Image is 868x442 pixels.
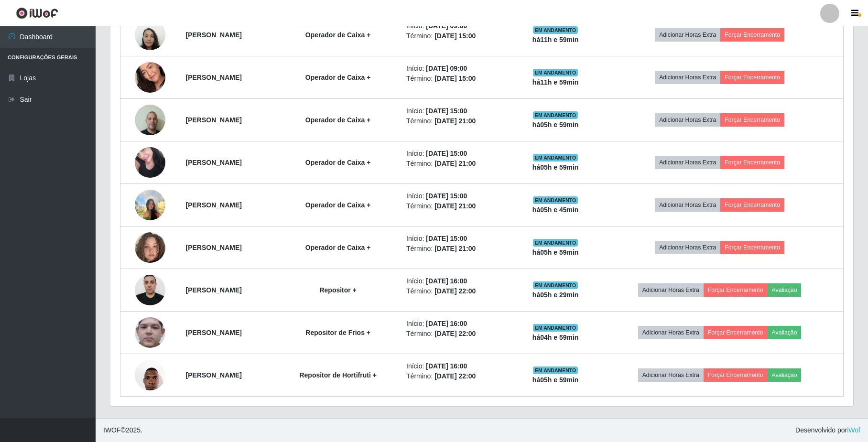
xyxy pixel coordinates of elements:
strong: [PERSON_NAME] [185,31,241,39]
span: IWOF [103,426,121,434]
time: [DATE] 16:00 [426,362,467,370]
span: EM ANDAMENTO [533,69,578,76]
img: 1751065972861.jpeg [135,220,165,275]
strong: há 11 h e 59 min [532,78,579,86]
strong: há 05 h e 59 min [532,163,579,171]
span: Desenvolvido por [795,425,860,435]
time: [DATE] 09:00 [426,65,467,72]
span: EM ANDAMENTO [533,26,578,34]
button: Avaliação [768,368,802,382]
li: Término: [406,329,509,339]
span: EM ANDAMENTO [533,154,578,162]
button: Avaliação [768,326,802,339]
strong: [PERSON_NAME] [185,201,241,209]
li: Início: [406,234,509,244]
strong: Operador de Caixa + [305,201,371,209]
strong: [PERSON_NAME] [185,159,241,166]
strong: há 05 h e 59 min [532,121,579,129]
time: [DATE] 21:00 [434,117,476,125]
strong: [PERSON_NAME] [185,74,241,81]
time: [DATE] 21:00 [434,202,476,210]
li: Término: [406,116,509,126]
button: Forçar Encerramento [720,28,784,42]
button: Adicionar Horas Extra [655,113,720,127]
time: [DATE] 15:00 [426,107,467,115]
time: [DATE] 22:00 [434,372,476,380]
button: Adicionar Horas Extra [655,71,720,84]
li: Início: [406,361,509,371]
time: [DATE] 22:00 [434,330,476,337]
button: Forçar Encerramento [704,326,768,339]
span: EM ANDAMENTO [533,281,578,289]
button: Forçar Encerramento [720,113,784,127]
strong: há 05 h e 59 min [532,376,579,384]
button: Forçar Encerramento [720,71,784,84]
a: iWof [847,426,860,434]
img: 1744233316031.jpeg [135,184,165,225]
img: 1720400321152.jpeg [135,99,165,140]
li: Início: [406,64,509,74]
button: Forçar Encerramento [704,368,768,382]
li: Término: [406,201,509,211]
strong: Operador de Caixa + [305,159,371,166]
time: [DATE] 21:00 [434,245,476,252]
li: Término: [406,159,509,169]
strong: Repositor + [319,286,356,294]
time: [DATE] 15:00 [426,192,467,200]
strong: Operador de Caixa + [305,31,371,39]
button: Adicionar Horas Extra [655,241,720,254]
img: 1734950839688.jpeg [135,299,165,367]
img: CoreUI Logo [16,7,58,19]
strong: [PERSON_NAME] [185,116,241,124]
time: [DATE] 22:00 [434,287,476,295]
img: 1696952889057.jpeg [135,14,165,55]
time: [DATE] 15:00 [426,235,467,242]
img: 1742350868901.jpeg [135,50,165,105]
strong: Operador de Caixa + [305,116,371,124]
time: [DATE] 16:00 [426,277,467,285]
strong: Repositor de Frios + [305,329,370,336]
time: [DATE] 15:00 [426,150,467,157]
span: EM ANDAMENTO [533,111,578,119]
button: Adicionar Horas Extra [638,283,704,297]
span: © 2025 . [103,425,142,435]
img: 1746197830896.jpeg [135,142,165,183]
strong: [PERSON_NAME] [185,371,241,379]
li: Início: [406,149,509,159]
strong: Operador de Caixa + [305,74,371,81]
li: Término: [406,244,509,254]
li: Início: [406,106,509,116]
button: Avaliação [768,283,802,297]
button: Forçar Encerramento [704,283,768,297]
strong: [PERSON_NAME] [185,286,241,294]
li: Início: [406,276,509,286]
li: Início: [406,319,509,329]
span: EM ANDAMENTO [533,367,578,374]
strong: [PERSON_NAME] [185,329,241,336]
button: Adicionar Horas Extra [638,368,704,382]
button: Adicionar Horas Extra [655,198,720,212]
strong: há 11 h e 59 min [532,36,579,43]
strong: há 04 h e 59 min [532,334,579,341]
button: Adicionar Horas Extra [638,326,704,339]
button: Forçar Encerramento [720,241,784,254]
strong: há 05 h e 29 min [532,291,579,299]
button: Adicionar Horas Extra [655,156,720,169]
img: 1705573707833.jpeg [135,355,165,395]
time: [DATE] 21:00 [434,160,476,167]
li: Término: [406,31,509,41]
strong: Repositor de Hortifruti + [299,371,376,379]
time: [DATE] 16:00 [426,320,467,327]
li: Término: [406,371,509,381]
strong: [PERSON_NAME] [185,244,241,251]
button: Forçar Encerramento [720,156,784,169]
li: Início: [406,191,509,201]
img: 1730211202642.jpeg [135,270,165,310]
li: Término: [406,286,509,296]
span: EM ANDAMENTO [533,239,578,247]
strong: há 05 h e 59 min [532,248,579,256]
strong: há 05 h e 45 min [532,206,579,214]
span: EM ANDAMENTO [533,196,578,204]
button: Adicionar Horas Extra [655,28,720,42]
time: [DATE] 15:00 [434,32,476,40]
